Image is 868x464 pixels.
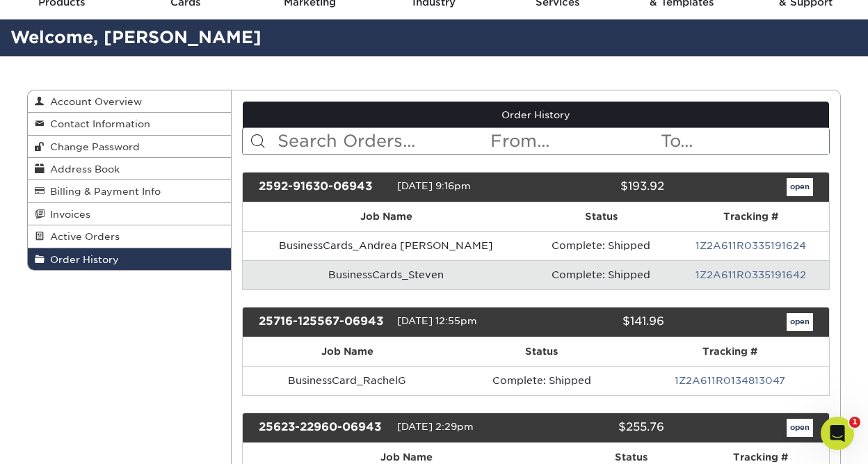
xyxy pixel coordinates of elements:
a: Billing & Payment Info [28,180,231,202]
span: Address Book [45,163,120,175]
div: $255.76 [525,419,674,437]
td: BusinessCard_RachelG [243,366,453,395]
a: 1Z2A611R0335191624 [696,240,806,251]
span: Invoices [45,209,90,220]
td: BusinessCards_Steven [243,260,531,289]
span: 1 [849,417,860,428]
td: Complete: Shipped [530,231,672,260]
div: 25623-22960-06943 [248,419,397,437]
input: From... [489,128,659,154]
input: Search Orders... [276,128,490,154]
span: Change Password [45,141,140,152]
th: Status [530,202,672,231]
a: Change Password [28,136,231,158]
a: Active Orders [28,225,231,248]
span: Order History [45,254,119,265]
th: Tracking # [672,202,829,231]
iframe: Google Customer Reviews [3,422,118,459]
span: Active Orders [45,231,120,242]
a: open [787,178,813,196]
div: 2592-91630-06943 [248,178,397,196]
input: To... [659,128,829,154]
span: Account Overview [45,96,142,107]
th: Job Name [243,337,453,366]
th: Job Name [243,202,531,231]
th: Status [452,337,631,366]
span: [DATE] 12:55pm [397,315,477,326]
a: Account Overview [28,90,231,113]
div: $193.92 [525,178,674,196]
td: Complete: Shipped [530,260,672,289]
span: [DATE] 2:29pm [397,421,474,432]
th: Tracking # [632,337,829,366]
a: Order History [243,102,830,128]
div: $141.96 [525,313,674,331]
a: open [787,313,813,331]
a: Order History [28,248,231,270]
iframe: Intercom live chat [821,417,854,450]
td: BusinessCards_Andrea [PERSON_NAME] [243,231,531,260]
span: [DATE] 9:16pm [397,180,471,191]
a: 1Z2A611R0134813047 [675,375,785,386]
a: 1Z2A611R0335191642 [696,269,806,280]
a: Address Book [28,158,231,180]
td: Complete: Shipped [452,366,631,395]
div: 25716-125567-06943 [248,313,397,331]
a: Invoices [28,203,231,225]
span: Billing & Payment Info [45,186,161,197]
a: open [787,419,813,437]
a: Contact Information [28,113,231,135]
span: Contact Information [45,118,150,129]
